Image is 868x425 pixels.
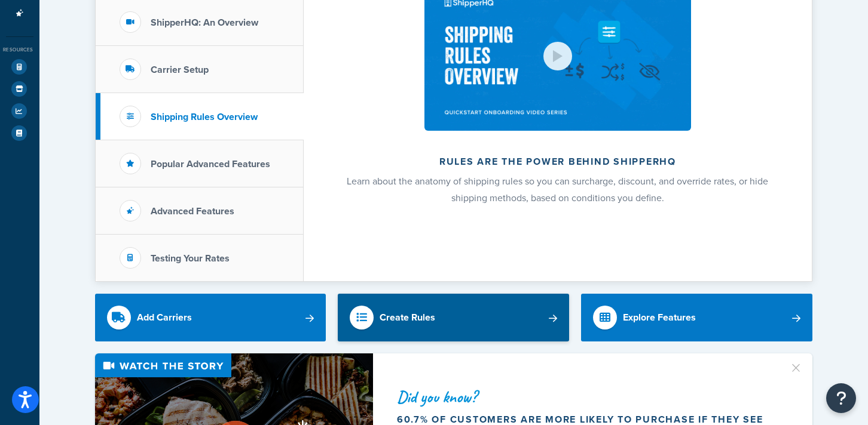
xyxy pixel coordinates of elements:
h3: Shipping Rules Overview [151,112,258,122]
div: Did you know? [397,389,775,405]
h2: Rules are the power behind ShipperHQ [335,156,780,167]
span: Learn about the anatomy of shipping rules so you can surcharge, discount, and override rates, or ... [347,174,768,205]
div: Add Carriers [137,309,192,326]
a: Explore Features [581,294,812,341]
div: Explore Features [623,309,696,326]
h3: Carrier Setup [151,64,209,75]
h3: Advanced Features [151,206,234,217]
li: Test Your Rates [6,56,33,78]
h3: Popular Advanced Features [151,159,270,170]
li: Advanced Features [6,2,33,24]
a: Create Rules [338,294,569,341]
li: Marketplace [6,78,33,100]
div: Create Rules [380,309,435,326]
a: Add Carriers [95,294,326,341]
button: Open Resource Center [826,383,856,413]
li: Help Docs [6,122,33,144]
li: Analytics [6,100,33,122]
h3: ShipperHQ: An Overview [151,17,258,28]
h3: Testing Your Rates [151,253,230,264]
